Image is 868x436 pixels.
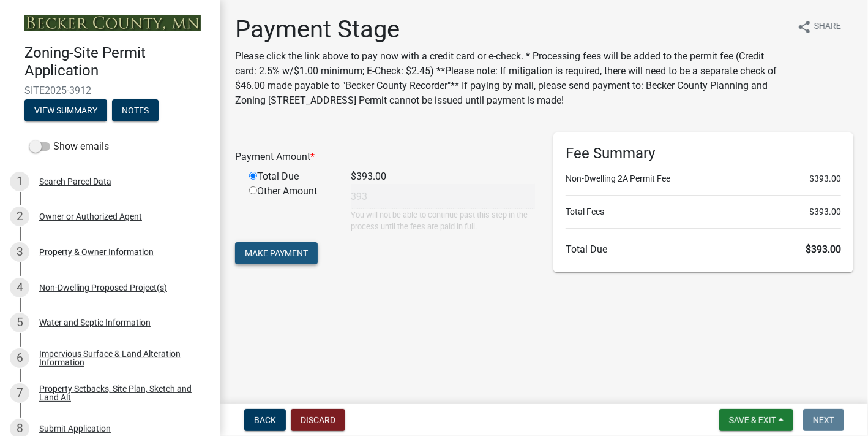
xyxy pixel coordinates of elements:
[809,205,841,218] span: $393.00
[235,15,787,44] h1: Payment Stage
[24,15,201,31] img: Becker County, Minnesota
[39,350,201,367] div: Impervious Surface & Land Alteration Information
[719,409,793,431] button: Save & Exit
[39,177,111,186] div: Search Parcel Data
[10,383,29,403] div: 7
[10,348,29,368] div: 6
[10,242,29,262] div: 3
[566,205,841,218] li: Total Fees
[39,283,167,292] div: Non-Dwelling Proposed Project(s)
[29,139,109,154] label: Show emails
[797,20,812,34] i: share
[254,415,276,425] span: Back
[39,424,111,433] div: Submit Application
[10,207,29,226] div: 2
[809,172,841,185] span: $393.00
[10,313,29,332] div: 5
[24,44,211,80] h4: Zoning-Site Permit Application
[566,243,841,255] h6: Total Due
[813,415,834,425] span: Next
[245,248,308,258] span: Make Payment
[39,384,201,402] div: Property Setbacks, Site Plan, Sketch and Land Alt
[566,172,841,185] li: Non-Dwelling 2A Permit Fee
[235,242,318,264] button: Make Payment
[39,318,151,327] div: Water and Septic Information
[24,99,107,121] button: View Summary
[39,212,142,221] div: Owner or Authorized Agent
[10,172,29,191] div: 1
[729,415,776,425] span: Save & Exit
[112,99,159,121] button: Notes
[566,145,841,163] h6: Fee Summary
[226,150,544,164] div: Payment Amount
[240,184,342,232] div: Other Amount
[235,49,787,108] p: Please click the link above to pay now with a credit card or e-check. * Processing fees will be a...
[342,169,544,184] div: $393.00
[803,409,844,431] button: Next
[39,248,154,256] div: Property & Owner Information
[240,169,342,184] div: Total Due
[24,85,196,96] span: SITE2025-3912
[24,106,107,116] wm-modal-confirm: Summary
[806,243,841,255] span: $393.00
[787,15,851,39] button: shareShare
[814,20,841,34] span: Share
[244,409,286,431] button: Back
[112,106,159,116] wm-modal-confirm: Notes
[10,278,29,297] div: 4
[291,409,345,431] button: Discard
